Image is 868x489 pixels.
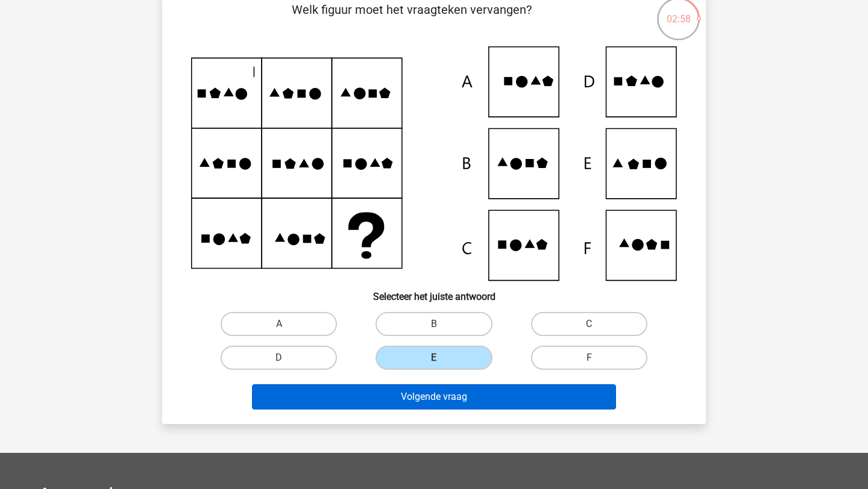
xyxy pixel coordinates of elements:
[376,312,492,336] label: B
[181,1,641,37] p: Welk figuur moet het vraagteken vervangen?
[376,346,492,370] label: E
[181,281,687,302] h6: Selecteer het juiste antwoord
[531,346,647,370] label: F
[221,312,337,336] label: A
[252,384,617,410] button: Volgende vraag
[531,312,647,336] label: C
[221,346,337,370] label: D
